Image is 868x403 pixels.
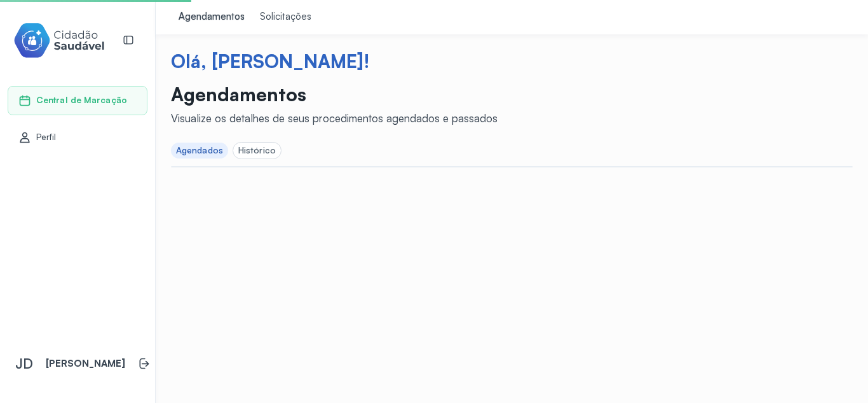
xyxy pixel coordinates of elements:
div: Visualize os detalhes de seus procedimentos agendados e passados [171,111,498,125]
div: Histórico [238,145,276,156]
p: [PERSON_NAME] [46,358,125,370]
div: Agendamentos [179,11,245,24]
div: Olá, [PERSON_NAME]! [171,50,853,73]
a: Central de Marcação [18,94,137,107]
div: Agendados [176,145,223,156]
a: Perfil [18,131,137,144]
img: cidadao-saudavel-filled-logo.svg [13,20,105,60]
span: JD [15,355,33,372]
div: Solicitações [260,11,311,24]
span: Perfil [36,132,57,143]
span: Central de Marcação [36,95,127,106]
p: Agendamentos [171,83,498,106]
